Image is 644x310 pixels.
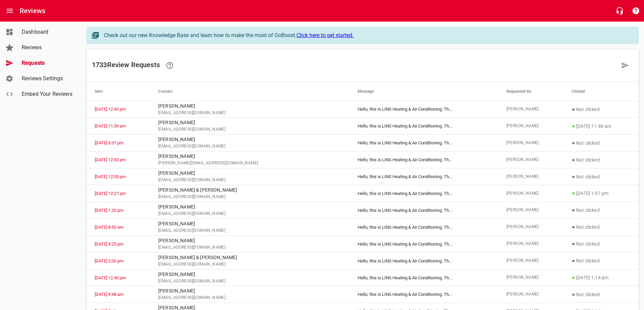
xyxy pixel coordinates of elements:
[506,173,556,180] span: [PERSON_NAME]
[158,160,341,167] span: [PERSON_NAME][EMAIL_ADDRESS][DOMAIN_NAME]
[158,278,341,285] span: [EMAIL_ADDRESS][DOMAIN_NAME]
[350,185,498,202] td: Hello, this is LINS Heating & Air Conditioning. Th ...
[572,157,575,163] span: ●
[22,44,73,52] span: Reviews
[572,291,575,298] span: ●
[612,3,628,19] button: Live Chat
[572,224,575,230] span: ●
[158,119,341,126] p: [PERSON_NAME]
[350,82,498,101] th: Message
[158,136,341,143] p: [PERSON_NAME]
[572,257,575,264] span: ●
[95,107,126,112] a: [DATE] 12:43 pm
[572,106,575,112] span: ●
[572,189,630,197] p: [DATE] 1:07 pm
[158,177,341,184] span: [EMAIL_ADDRESS][DOMAIN_NAME]
[572,173,575,180] span: ●
[158,244,341,251] span: [EMAIL_ADDRESS][DOMAIN_NAME]
[95,275,126,280] a: [DATE] 12:40 pm
[158,227,341,234] span: [EMAIL_ADDRESS][DOMAIN_NAME]
[95,174,126,179] a: [DATE] 12:03 pm
[95,123,126,129] a: [DATE] 11:39 am
[158,237,341,244] p: [PERSON_NAME]
[158,210,341,217] span: [EMAIL_ADDRESS][DOMAIN_NAME]
[162,57,178,74] a: Learn how requesting reviews can improve your online presence
[572,206,630,214] p: Not clicked
[87,82,150,101] th: Sent
[572,207,575,213] span: ●
[158,261,341,268] span: [EMAIL_ADDRESS][DOMAIN_NAME]
[350,235,498,252] td: Hello, this is LINS Heating & Air Conditioning. Th ...
[95,140,123,145] a: [DATE] 3:37 pm
[572,274,575,281] span: ●
[95,292,123,297] a: [DATE] 9:48 am
[350,118,498,135] td: Hello, this is LINS Heating & Air Conditioning. Th ...
[506,257,556,264] span: [PERSON_NAME]
[572,156,630,164] p: Not clicked
[158,220,341,227] p: [PERSON_NAME]
[498,82,564,101] th: Requested By
[95,242,123,247] a: [DATE] 3:25 pm
[158,203,341,210] p: [PERSON_NAME]
[158,110,341,116] span: [EMAIL_ADDRESS][DOMAIN_NAME]
[158,153,341,160] p: [PERSON_NAME]
[572,139,630,147] p: Not clicked
[350,219,498,235] td: Hello, this is LINS Heating & Air Conditioning. Th ...
[158,194,341,200] span: [EMAIL_ADDRESS][DOMAIN_NAME]
[350,252,498,269] td: Hello, this is LINS Heating & Air Conditioning. Th ...
[158,271,341,278] p: [PERSON_NAME]
[564,82,639,101] th: Clicked
[158,170,341,177] p: [PERSON_NAME]
[506,224,556,230] span: [PERSON_NAME]
[506,157,556,163] span: [PERSON_NAME]
[95,191,126,196] a: [DATE] 12:27 pm
[95,258,123,263] a: [DATE] 2:00 pm
[506,207,556,214] span: [PERSON_NAME]
[350,202,498,219] td: Hello, this is LINS Heating & Air Conditioning. Th ...
[506,140,556,146] span: [PERSON_NAME]
[572,223,630,231] p: Not clicked
[506,123,556,130] span: [PERSON_NAME]
[350,168,498,185] td: Hello, this is LINS Heating & Air Conditioning. Th ...
[22,28,73,36] span: Dashboard
[572,240,630,248] p: Not clicked
[158,287,341,294] p: [PERSON_NAME]
[572,257,630,265] p: Not clicked
[150,82,350,101] th: Contact
[20,5,45,16] h6: Reviews
[92,57,617,74] h6: 1733 Review Request s
[95,225,123,230] a: [DATE] 8:50 am
[572,274,630,282] p: [DATE] 1:14 pm
[628,3,644,19] button: Support Portal
[95,157,126,162] a: [DATE] 12:53 pm
[572,290,630,299] p: Not clicked
[350,135,498,151] td: Hello, this is LINS Heating & Air Conditioning. Th ...
[350,269,498,286] td: Hello, this is LINS Heating & Air Conditioning. Th ...
[617,57,633,74] a: Request a review
[506,241,556,247] span: [PERSON_NAME]
[350,286,498,303] td: Hello, this is LINS Heating & Air Conditioning. Th ...
[506,190,556,197] span: [PERSON_NAME]
[22,59,73,67] span: Requests
[572,105,630,113] p: Not clicked
[572,173,630,181] p: Not clicked
[158,187,341,194] p: [PERSON_NAME] & [PERSON_NAME]
[296,32,354,38] a: Click here to get started.
[572,140,575,146] span: ●
[158,126,341,133] span: [EMAIL_ADDRESS][DOMAIN_NAME]
[158,254,341,261] p: [PERSON_NAME] & [PERSON_NAME]
[95,208,123,213] a: [DATE] 1:20 pm
[572,122,630,130] p: [DATE] 11:46 am
[22,75,73,83] span: Reviews Settings
[506,106,556,113] span: [PERSON_NAME]
[158,143,341,150] span: [EMAIL_ADDRESS][DOMAIN_NAME]
[572,123,575,129] span: ●
[506,274,556,281] span: [PERSON_NAME]
[572,190,575,196] span: ●
[158,294,341,301] span: [EMAIL_ADDRESS][DOMAIN_NAME]
[158,103,341,110] p: [PERSON_NAME]
[350,101,498,118] td: Hello, this is LINS Heating & Air Conditioning. Th ...
[350,151,498,168] td: Hello, this is LINS Heating & Air Conditioning. Th ...
[104,31,631,39] div: Check out our new Knowledge Base and learn how to make the most of GoBoost.
[572,241,575,247] span: ●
